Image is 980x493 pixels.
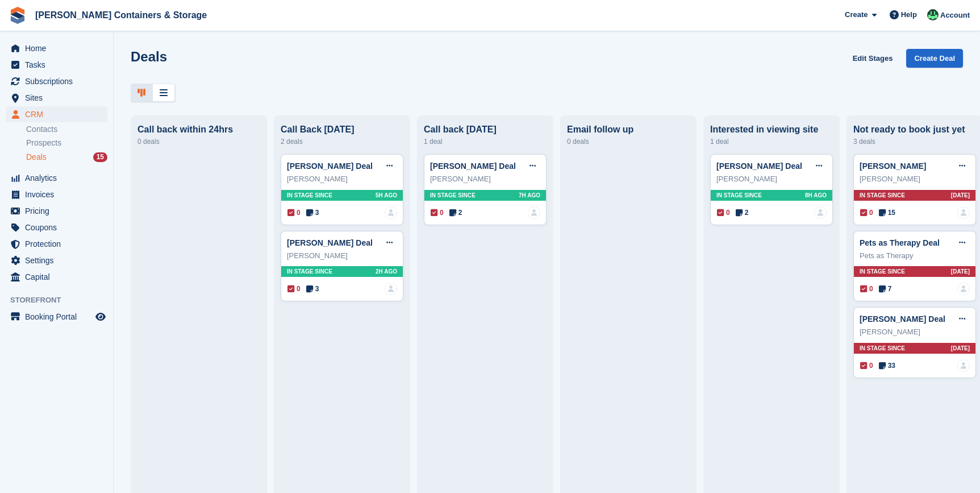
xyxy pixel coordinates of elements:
[860,267,905,276] span: In stage since
[6,309,107,325] a: menu
[957,283,970,295] img: deal-assignee-blank
[6,252,107,268] a: menu
[26,124,107,135] a: Contacts
[25,252,93,268] span: Settings
[6,203,107,219] a: menu
[860,344,905,353] span: In stage since
[716,161,802,171] a: [PERSON_NAME] Deal
[901,9,917,20] span: Help
[6,236,107,252] a: menu
[567,135,690,148] div: 0 deals
[137,125,260,135] div: Call back within 24hrs
[710,125,833,135] div: Interested in viewing site
[906,49,963,68] a: Create Deal
[957,359,970,372] a: deal-assignee-blank
[431,208,444,218] span: 0
[281,135,403,148] div: 2 deals
[131,49,167,64] h1: Deals
[805,191,827,200] span: 8H AGO
[814,206,827,219] img: deal-assignee-blank
[287,238,373,247] a: [PERSON_NAME] Deal
[6,40,107,56] a: menu
[940,10,970,21] span: Account
[860,238,940,247] a: Pets as Therapy Deal
[848,49,898,68] a: Edit Stages
[376,267,397,276] span: 2H AGO
[6,170,107,186] a: menu
[860,250,970,262] div: Pets as Therapy
[853,135,976,148] div: 3 deals
[26,137,107,149] a: Prospects
[860,361,873,371] span: 0
[853,125,976,135] div: Not ready to book just yet
[879,208,895,218] span: 15
[376,191,397,200] span: 5H AGO
[25,219,93,235] span: Coupons
[430,191,476,200] span: In stage since
[385,283,397,295] a: deal-assignee-blank
[25,236,93,252] span: Protection
[6,187,107,202] a: menu
[860,161,926,171] a: [PERSON_NAME]
[951,267,970,276] span: [DATE]
[385,206,397,219] img: deal-assignee-blank
[6,90,107,106] a: menu
[287,208,301,218] span: 0
[26,138,61,148] span: Prospects
[424,135,547,148] div: 1 deal
[26,152,47,163] span: Deals
[31,6,211,24] a: [PERSON_NAME] Containers & Storage
[860,326,970,338] div: [PERSON_NAME]
[6,57,107,73] a: menu
[93,152,107,162] div: 15
[25,90,93,106] span: Sites
[736,208,749,218] span: 2
[845,9,868,20] span: Create
[287,191,332,200] span: In stage since
[430,173,540,185] div: [PERSON_NAME]
[860,284,873,294] span: 0
[25,170,93,186] span: Analytics
[717,208,730,218] span: 0
[25,187,93,202] span: Invoices
[6,269,107,285] a: menu
[957,206,970,219] img: deal-assignee-blank
[25,106,93,122] span: CRM
[281,125,403,135] div: Call Back [DATE]
[951,344,970,353] span: [DATE]
[528,206,540,219] img: deal-assignee-blank
[25,203,93,219] span: Pricing
[25,73,93,89] span: Subscriptions
[287,267,332,276] span: In stage since
[860,173,970,185] div: [PERSON_NAME]
[25,57,93,73] span: Tasks
[6,106,107,122] a: menu
[25,40,93,56] span: Home
[287,173,397,185] div: [PERSON_NAME]
[860,314,945,324] a: [PERSON_NAME] Deal
[519,191,540,200] span: 7H AGO
[879,361,895,371] span: 33
[430,161,516,171] a: [PERSON_NAME] Deal
[567,125,690,135] div: Email follow up
[287,161,373,171] a: [PERSON_NAME] Deal
[287,250,397,262] div: [PERSON_NAME]
[9,7,26,24] img: stora-icon-8386f47178a22dfd0bd8f6a31ec36ba5ce8667c1dd55bd0f319d3a0aa187defe.svg
[951,191,970,200] span: [DATE]
[927,9,939,20] img: Arjun Preetham
[449,208,462,218] span: 2
[306,284,319,294] span: 3
[287,284,301,294] span: 0
[6,73,107,89] a: menu
[306,208,319,218] span: 3
[860,191,905,200] span: In stage since
[710,135,833,148] div: 1 deal
[25,309,93,325] span: Booking Portal
[25,269,93,285] span: Capital
[26,151,107,163] a: Deals 15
